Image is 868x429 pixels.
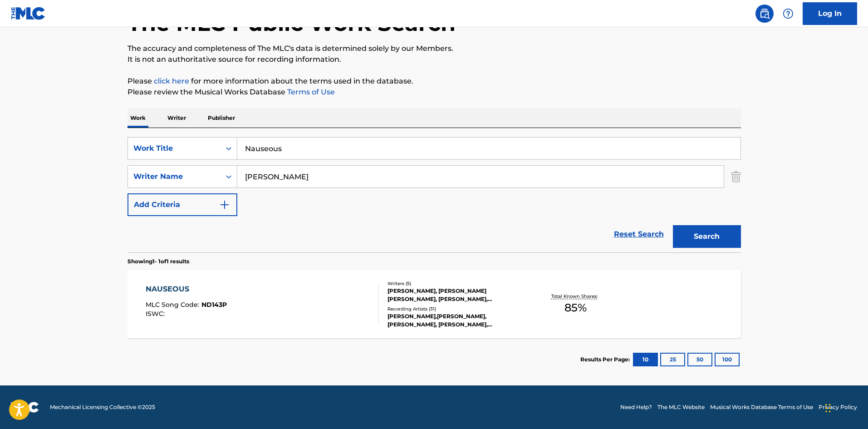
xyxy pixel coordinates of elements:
[387,280,525,287] div: Writers ( 5 )
[783,8,794,19] img: help
[759,8,770,19] img: search
[715,353,740,366] button: 100
[564,300,587,316] span: 85 %
[710,403,813,411] a: Musical Works Database Terms of Use
[657,403,705,411] a: The MLC Website
[285,88,335,96] a: Terms of Use
[387,306,525,312] div: Recording Artists ( 31 )
[165,108,189,128] p: Writer
[687,353,712,366] button: 50
[387,287,525,303] div: [PERSON_NAME], [PERSON_NAME] [PERSON_NAME], [PERSON_NAME], [PERSON_NAME], [PERSON_NAME]
[154,77,189,85] a: click here
[146,284,227,295] div: NAUSEOUS
[755,5,774,23] a: Public Search
[620,403,652,411] a: Need Help?
[551,293,600,300] p: Total Known Shares:
[609,224,668,244] a: Reset Search
[803,2,857,25] a: Log In
[823,385,868,429] iframe: Chat Widget
[387,312,525,329] div: [PERSON_NAME],[PERSON_NAME], [PERSON_NAME], [PERSON_NAME], [PERSON_NAME], [PERSON_NAME], [PERSON_...
[731,165,741,188] img: Delete Criterion
[128,87,741,98] p: Please review the Musical Works Database
[128,193,237,216] button: Add Criteria
[146,301,201,309] span: MLC Song Code :
[825,394,831,422] div: Drag
[633,353,658,366] button: 10
[128,108,148,128] p: Work
[128,54,741,65] p: It is not an authoritative source for recording information.
[128,76,741,87] p: Please for more information about the terms used in the database.
[146,310,167,318] span: ISWC :
[128,270,741,338] a: NAUSEOUSMLC Song Code:ND143PISWC:Writers (5)[PERSON_NAME], [PERSON_NAME] [PERSON_NAME], [PERSON_N...
[11,7,46,20] img: MLC Logo
[201,301,227,309] span: ND143P
[660,353,685,366] button: 25
[219,199,230,210] img: 9d2ae6d4665cec9f34b9.svg
[128,257,189,266] p: Showing 1 - 1 of 1 results
[133,171,215,182] div: Writer Name
[673,225,741,248] button: Search
[779,5,797,23] div: Help
[205,108,238,128] p: Publisher
[11,402,39,413] img: logo
[819,403,857,411] a: Privacy Policy
[133,143,215,154] div: Work Title
[50,403,155,411] span: Mechanical Licensing Collective © 2025
[580,355,632,364] p: Results Per Page:
[128,43,741,54] p: The accuracy and completeness of The MLC's data is determined solely by our Members.
[128,137,741,252] form: Search Form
